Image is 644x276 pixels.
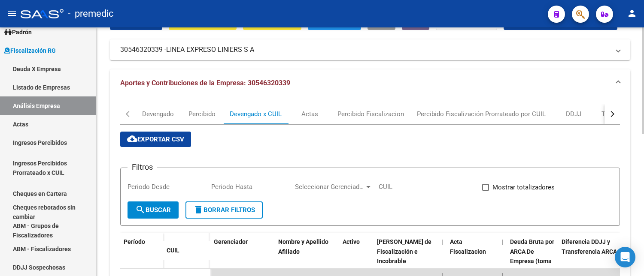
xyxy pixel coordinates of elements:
[68,4,114,23] span: - premedic
[120,132,191,147] button: Exportar CSV
[441,238,443,245] span: |
[566,109,581,119] div: DDJJ
[377,238,431,265] span: [PERSON_NAME] de Fiscalización e Incobrable
[110,39,630,60] mat-expansion-panel-header: 30546320339 -LINEA EXPRESO LINIERS S A
[4,27,32,37] span: Padrón
[193,206,255,214] span: Borrar Filtros
[615,247,635,267] div: Open Intercom Messenger
[142,109,174,119] div: Devengado
[230,109,282,119] div: Devengado x CUIL
[135,204,146,215] mat-icon: search
[128,161,157,173] h3: Filtros
[601,109,644,119] div: Transferencias
[417,109,546,119] div: Percibido Fiscalización Prorrateado por CUIL
[278,238,328,255] span: Nombre y Apellido Afiliado
[120,79,290,87] span: Aportes y Contribuciones de la Empresa: 30546320339
[193,204,204,215] mat-icon: delete
[167,247,179,254] span: CUIL
[124,238,145,245] span: Período
[343,238,360,245] span: Activo
[128,201,179,219] button: Buscar
[120,233,163,269] datatable-header-cell: Período
[627,8,637,18] mat-icon: person
[188,109,216,119] div: Percibido
[337,109,404,119] div: Percibido Fiscalizacion
[127,134,137,144] mat-icon: cloud_download
[450,238,486,255] span: Acta Fiscalizacion
[163,241,210,260] datatable-header-cell: CUIL
[110,69,630,97] mat-expansion-panel-header: Aportes y Contribuciones de la Empresa: 30546320339
[492,182,555,192] span: Mostrar totalizadores
[185,201,263,219] button: Borrar Filtros
[127,135,184,143] span: Exportar CSV
[501,238,503,245] span: |
[4,46,56,55] span: Fiscalización RG
[166,45,254,54] span: LINEA EXPRESO LINIERS S A
[214,238,248,245] span: Gerenciador
[562,238,617,255] span: Diferencia DDJJ y Transferencia ARCA
[295,183,365,191] span: Seleccionar Gerenciador
[135,206,171,214] span: Buscar
[120,45,610,54] mat-panel-title: 30546320339 -
[301,109,318,119] div: Actas
[7,8,17,18] mat-icon: menu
